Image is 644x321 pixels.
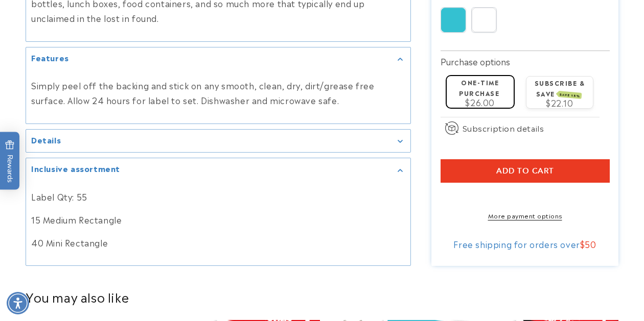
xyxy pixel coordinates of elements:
button: Add to cart [441,159,610,183]
span: $22.10 [546,96,573,109]
label: Subscribe & save [535,78,585,98]
span: Rewards [5,140,15,182]
summary: Inclusive assortment [26,158,410,181]
div: Free shipping for orders over [441,239,610,249]
h2: You may also like [26,289,618,305]
p: 40 Mini Rectangle [31,235,405,250]
h2: Details [31,135,61,145]
span: Add to cart [496,166,554,176]
h2: Inclusive assortment [31,163,120,174]
span: 50 [585,238,596,250]
summary: Details [26,130,410,153]
p: Simply peel off the backing and stick on any smooth, clean, dry, dirt/grease free surface. Allow ... [31,78,405,108]
h2: Features [31,53,69,63]
div: Accessibility Menu [7,292,29,314]
span: $ [580,238,585,250]
p: Label Qty: 55 [31,189,405,204]
img: Teal [441,8,466,32]
summary: Features [26,47,410,70]
label: One-time purchase [459,78,499,97]
span: SAVE 15% [558,91,582,99]
img: White [472,8,496,32]
a: More payment options [441,211,610,220]
span: Subscription details [463,122,544,134]
p: 15 Medium Rectangle [31,212,405,227]
span: $26.00 [465,96,495,108]
label: Purchase options [441,55,510,67]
